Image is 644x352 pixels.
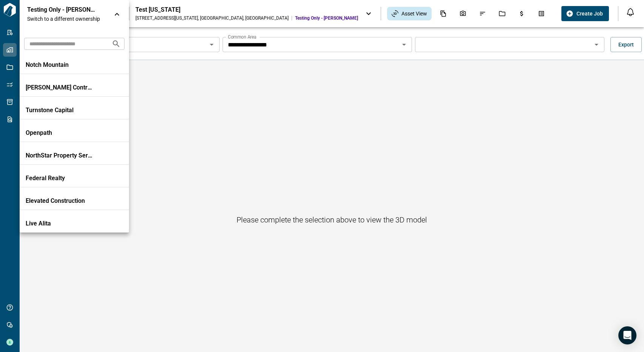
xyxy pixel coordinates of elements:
[26,61,94,69] p: Notch Mountain
[26,129,94,137] p: Openpath
[618,326,636,344] div: Open Intercom Messenger
[26,84,94,91] p: [PERSON_NAME] Contracting
[26,107,94,114] p: Turnstone Capital
[26,220,94,227] p: Live Alita
[27,15,106,23] span: Switch to a different ownership
[109,36,124,51] button: Search organizations
[26,174,94,182] p: Federal Realty
[26,152,94,159] p: NorthStar Property Services
[27,6,95,14] p: Testing Only - [PERSON_NAME]
[26,197,94,205] p: Elevated Construction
